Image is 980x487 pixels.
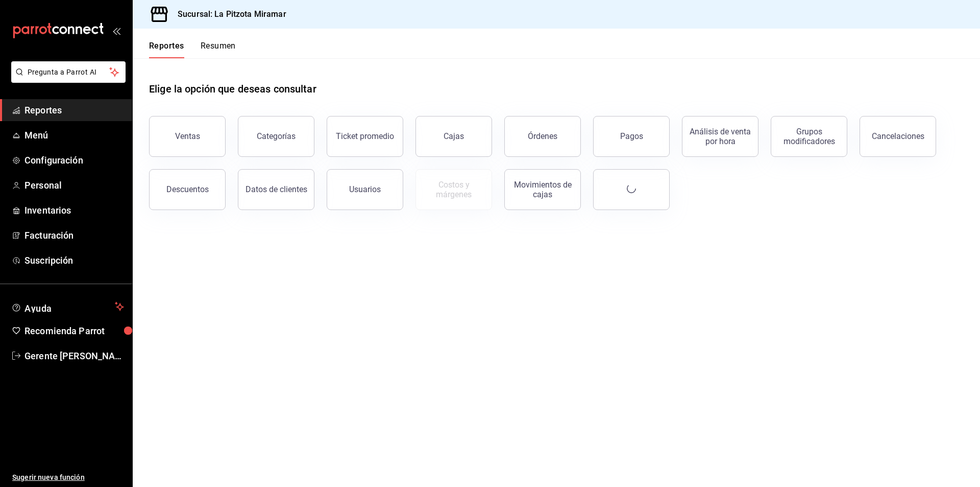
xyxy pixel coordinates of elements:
span: Suscripción [24,253,124,267]
h3: Sucursal: La Pitzota Miramar [169,8,286,20]
div: Movimientos de cajas [511,180,574,199]
span: Reportes [24,103,124,117]
button: Órdenes [504,116,581,157]
div: Costos y márgenes [422,180,485,199]
span: Sugerir nueva función [12,472,124,483]
span: Facturación [24,228,124,242]
button: Ticket promedio [327,116,403,157]
button: Ventas [149,116,226,157]
div: Descuentos [166,184,209,194]
button: Usuarios [327,169,403,210]
div: Ticket promedio [336,131,394,141]
div: Datos de clientes [246,184,307,194]
div: Ventas [175,131,200,141]
a: Cajas [415,116,492,157]
div: Pagos [620,131,643,141]
span: Pregunta a Parrot AI [28,67,110,78]
div: Cancelaciones [872,131,924,141]
div: Categorías [257,131,296,141]
button: Movimientos de cajas [504,169,581,210]
span: Menú [24,128,124,142]
h1: Elige la opción que deseas consultar [149,81,316,97]
span: Ayuda [24,300,111,313]
div: Grupos modificadores [777,127,841,146]
button: Resumen [201,41,236,58]
span: Configuración [24,153,124,167]
button: Cancelaciones [860,116,936,157]
div: Usuarios [349,184,381,194]
div: Órdenes [528,131,557,141]
button: Reportes [149,41,184,58]
button: Datos de clientes [238,169,314,210]
span: Gerente [PERSON_NAME] [24,349,124,363]
button: Descuentos [149,169,226,210]
span: Inventarios [24,203,124,217]
button: Contrata inventarios para ver este reporte [415,169,492,210]
button: Pagos [593,116,670,157]
div: navigation tabs [149,41,236,58]
button: Análisis de venta por hora [682,116,758,157]
button: open_drawer_menu [112,27,120,35]
span: Recomienda Parrot [24,324,124,338]
button: Grupos modificadores [771,116,847,157]
div: Cajas [444,130,464,143]
button: Categorías [238,116,314,157]
a: Pregunta a Parrot AI [7,74,126,85]
span: Personal [24,178,124,192]
div: Análisis de venta por hora [689,127,752,146]
button: Pregunta a Parrot AI [11,61,126,83]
